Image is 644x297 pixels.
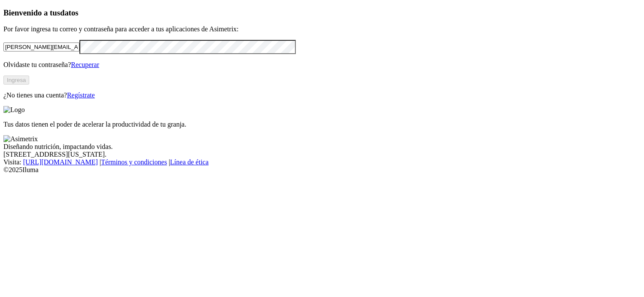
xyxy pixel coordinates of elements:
[23,158,98,166] a: [URL][DOMAIN_NAME]
[3,166,641,174] div: © 2025 Iluma
[3,91,641,99] p: ¿No tienes una cuenta?
[3,61,641,69] p: Olvidaste tu contraseña?
[3,158,641,166] div: Visita : | |
[3,8,641,18] h3: Bienvenido a tus
[3,135,38,143] img: Asimetrix
[67,91,95,99] a: Regístrate
[170,158,209,166] a: Línea de ética
[3,121,641,128] p: Tus datos tienen el poder de acelerar la productividad de tu granja.
[3,106,25,114] img: Logo
[3,25,641,33] p: Por favor ingresa tu correo y contraseña para acceder a tus aplicaciones de Asimetrix:
[71,61,99,68] a: Recuperar
[60,8,79,17] span: datos
[3,151,641,158] div: [STREET_ADDRESS][US_STATE].
[3,143,641,151] div: Diseñando nutrición, impactando vidas.
[101,158,167,166] a: Términos y condiciones
[3,42,79,52] input: Tu correo
[3,76,29,85] button: Ingresa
